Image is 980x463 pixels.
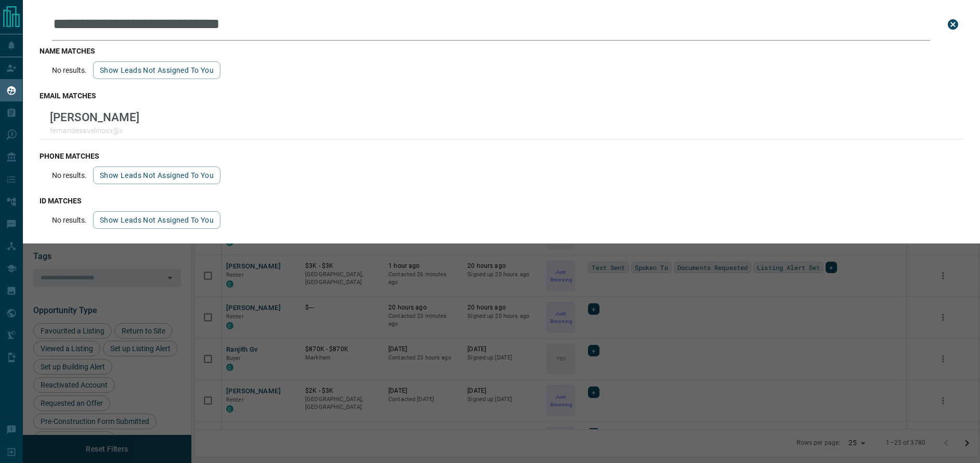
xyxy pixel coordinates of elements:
button: show leads not assigned to you [93,166,220,184]
button: close search bar [943,14,963,35]
h3: email matches [40,92,963,100]
p: No results. [52,66,87,74]
p: fernandesavelinoxx@x [50,126,139,135]
h3: name matches [40,47,963,55]
p: No results. [52,216,87,224]
h3: id matches [40,197,963,205]
p: No results. [52,171,87,179]
button: show leads not assigned to you [93,61,220,79]
p: [PERSON_NAME] [50,110,139,124]
h3: phone matches [40,152,963,160]
button: show leads not assigned to you [93,211,220,229]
